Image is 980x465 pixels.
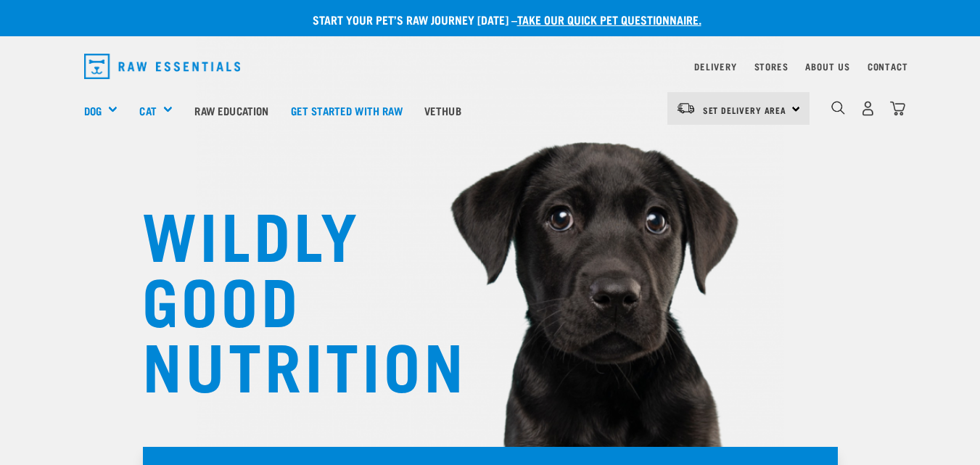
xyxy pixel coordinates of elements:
[280,81,413,139] a: Get started with Raw
[805,64,849,69] a: About Us
[754,64,788,69] a: Stores
[413,81,472,139] a: Vethub
[139,102,156,119] a: Cat
[84,102,102,119] a: Dog
[831,101,845,115] img: home-icon-1@2x.png
[142,199,432,395] h1: WILDLY GOOD NUTRITION
[517,16,701,22] a: take our quick pet questionnaire.
[694,64,736,69] a: Delivery
[868,64,908,69] a: Contact
[84,54,241,79] img: Raw Essentials Logo
[184,81,279,139] a: Raw Education
[860,101,876,116] img: user.png
[73,48,908,85] nav: dropdown navigation
[703,107,787,112] span: Set Delivery Area
[676,102,696,115] img: van-moving.png
[890,101,905,116] img: home-icon@2x.png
